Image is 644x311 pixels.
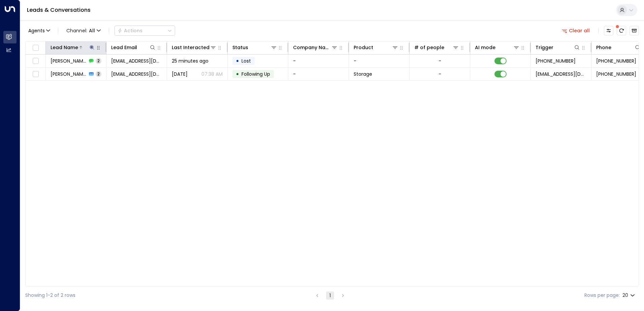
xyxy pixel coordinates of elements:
button: Archived Leads [630,26,639,35]
span: Yesterday [172,71,188,77]
div: Last Interacted [172,43,210,51]
div: Last Interacted [172,43,217,51]
div: - [439,71,441,77]
div: Product [354,43,398,51]
div: Product [354,43,373,51]
div: Button group with a nested menu [115,26,175,36]
span: +447920004856 [596,58,636,64]
span: All [89,28,95,33]
div: Showing 1-2 of 2 rows [25,292,75,299]
div: Status [232,43,248,51]
div: Actions [118,28,142,34]
div: Trigger [536,43,580,51]
div: Trigger [536,43,553,51]
button: Channel:All [64,26,103,35]
label: Rows per page: [584,292,620,299]
td: - [288,68,349,80]
div: • [236,55,239,67]
div: Company Name [293,43,331,51]
span: Storage [354,71,372,77]
span: ben_proct_or@hotmail.co.uk [111,71,162,77]
div: Status [232,43,277,51]
span: 2 [96,71,101,77]
span: Channel: [64,26,103,35]
div: Lead Email [111,43,156,51]
div: Lead Name [51,43,95,51]
button: Agents [25,26,53,35]
div: - [439,58,441,64]
span: There are new threads available. Refresh the grid to view the latest updates. [617,26,626,35]
span: leads@space-station.co.uk [536,71,586,77]
button: Actions [115,26,175,36]
span: Ben PROCTOR [51,71,87,77]
div: # of people [414,43,459,51]
button: Customize [604,26,613,35]
span: +447920004856 [536,58,576,64]
a: Leads & Conversations [27,6,91,14]
span: 25 minutes ago [172,58,208,64]
td: - [288,55,349,67]
span: Agents [28,28,45,33]
span: Following Up [241,71,270,77]
span: 2 [96,58,101,64]
td: - [349,55,410,67]
button: Clear all [559,26,593,35]
span: Ben PROCTOR [51,58,87,64]
div: Company Name [293,43,338,51]
div: AI mode [475,43,520,51]
p: 07:38 AM [201,71,223,77]
div: Phone [596,43,641,51]
button: page 1 [326,291,334,300]
span: ben_proct_or@hotmail.co.uk [111,58,162,64]
div: Lead Name [51,43,78,51]
div: Lead Email [111,43,137,51]
div: • [236,68,239,80]
div: # of people [414,43,444,51]
div: 20 [622,290,636,300]
span: Lost [241,58,251,64]
div: Phone [596,43,611,51]
span: Toggle select all [31,44,40,52]
span: Toggle select row [31,70,40,78]
nav: pagination navigation [313,291,347,300]
span: Toggle select row [31,57,40,65]
span: +447920004856 [596,71,636,77]
div: AI mode [475,43,495,51]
